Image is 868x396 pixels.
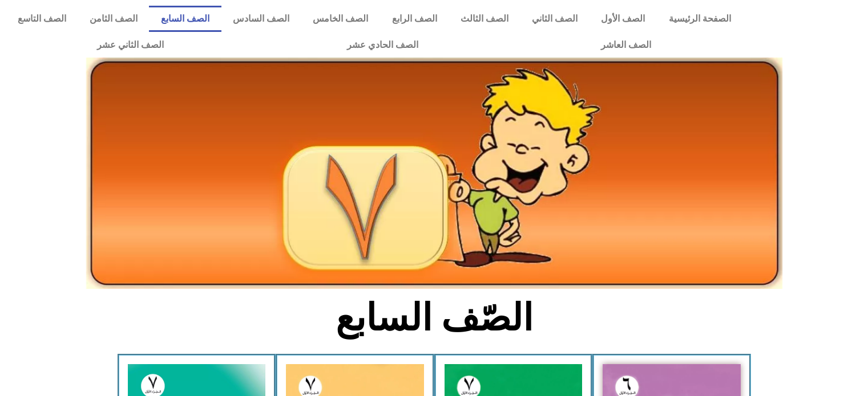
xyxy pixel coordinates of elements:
[301,6,380,32] a: الصف الخامس
[510,32,742,58] a: الصف العاشر
[6,6,78,32] a: الصف التاسع
[255,32,509,58] a: الصف الحادي عشر
[6,32,255,58] a: الصف الثاني عشر
[78,6,149,32] a: الصف الثامن
[221,6,301,32] a: الصف السادس
[380,6,449,32] a: الصف الرابع
[149,6,221,32] a: الصف السابع
[520,6,589,32] a: الصف الثاني
[449,6,520,32] a: الصف الثالث
[590,6,657,32] a: الصف الأول
[657,6,742,32] a: الصفحة الرئيسية
[245,296,623,340] h2: الصّف السابع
